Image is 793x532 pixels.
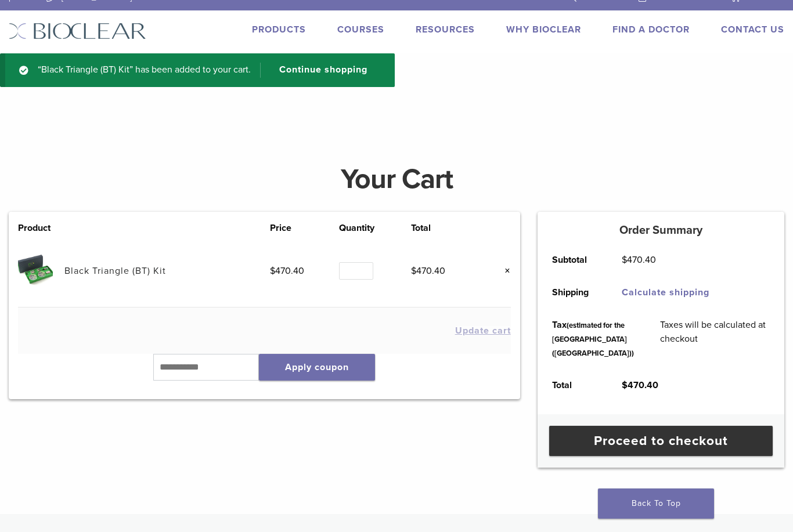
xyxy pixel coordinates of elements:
th: Price [270,221,339,235]
img: Black Triangle (BT) Kit [18,254,52,288]
bdi: 470.40 [270,265,304,277]
th: Tax [539,309,647,369]
bdi: 470.40 [622,379,658,391]
a: Why Bioclear [506,24,581,35]
a: Find A Doctor [612,24,690,35]
h5: Order Summary [538,223,784,237]
th: Product [18,221,64,235]
small: (estimated for the [GEOGRAPHIC_DATA] ([GEOGRAPHIC_DATA])) [552,321,634,358]
td: Taxes will be calculated at checkout [647,309,783,369]
a: Products [252,24,306,35]
th: Total [539,369,608,401]
a: Remove this item [496,263,511,278]
a: Resources [416,24,475,35]
a: Contact Us [721,24,784,35]
span: $ [411,265,416,277]
button: Update cart [455,326,511,335]
a: Proceed to checkout [549,426,773,456]
bdi: 470.40 [411,265,445,277]
span: $ [270,265,275,277]
button: Apply coupon [259,354,375,381]
a: Courses [337,24,384,35]
th: Subtotal [539,244,608,276]
img: Bioclear [9,23,146,39]
a: Calculate shipping [622,287,709,298]
bdi: 470.40 [622,254,656,266]
a: Continue shopping [260,63,376,78]
span: $ [622,254,627,266]
th: Quantity [339,221,410,235]
th: Total [411,221,480,235]
th: Shipping [539,276,608,309]
a: Black Triangle (BT) Kit [64,265,166,277]
span: $ [622,379,628,391]
a: Back To Top [598,488,714,519]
